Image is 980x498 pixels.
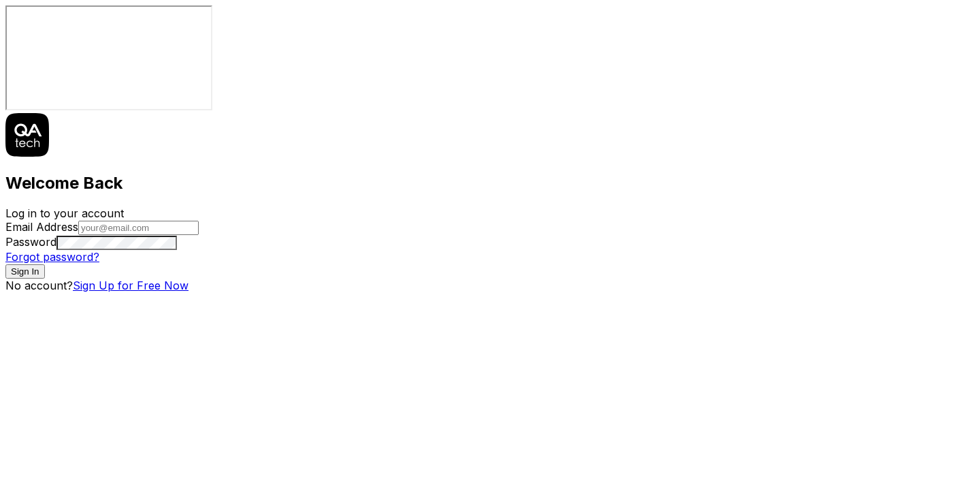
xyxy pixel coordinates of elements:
input: Password [56,236,177,250]
a: Forgot password? [5,250,99,264]
h2: Welcome Back [5,173,975,193]
div: Log in to your account [5,206,975,220]
span: No account? [5,279,73,292]
label: Email Address [5,220,199,234]
label: Password [5,235,177,249]
input: Email Address [78,221,199,235]
button: Sign In [5,264,45,279]
a: Sign Up for Free Now [73,279,189,292]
